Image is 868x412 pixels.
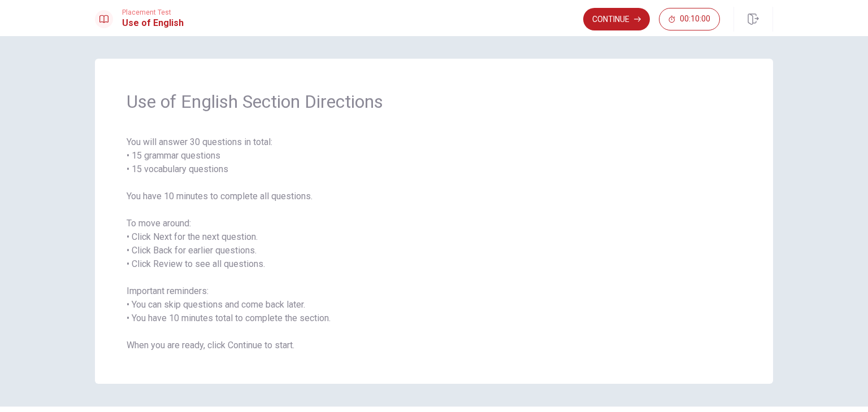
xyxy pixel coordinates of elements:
span: Use of English Section Directions [127,90,741,113]
h1: Use of English [122,16,184,30]
span: You will answer 30 questions in total: • 15 grammar questions • 15 vocabulary questions You have ... [127,135,741,352]
button: Continue [583,8,650,30]
button: 00:10:00 [659,8,720,30]
span: 00:10:00 [680,15,710,24]
span: Placement Test [122,8,184,16]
